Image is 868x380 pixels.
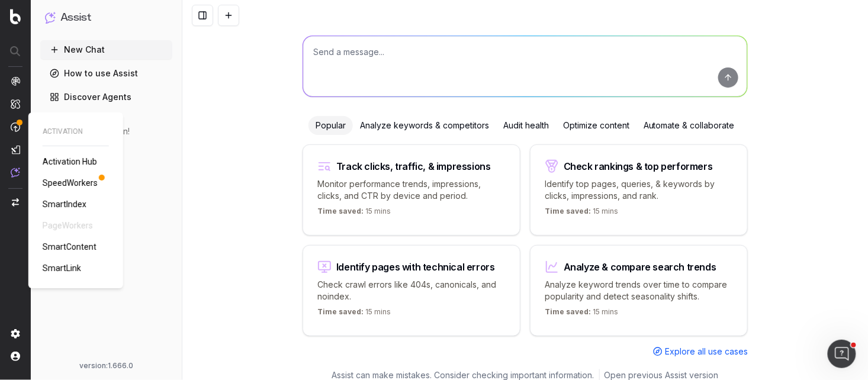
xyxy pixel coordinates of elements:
[40,64,172,83] a: How to use Assist
[317,207,391,221] p: 15 mins
[43,177,102,189] a: SpeedWorkers
[828,340,856,368] iframe: Intercom live chat
[545,279,733,302] p: Analyze keyword trends over time to compare popularity and detect seasonality shifts.
[564,162,713,171] div: Check rankings & top performers
[43,178,98,188] span: SpeedWorkers
[545,207,591,215] span: Time saved:
[545,307,618,321] p: 15 mins
[43,241,101,253] a: SmartContent
[43,198,91,210] a: SmartIndex
[11,352,20,361] img: My account
[43,263,81,273] span: SmartLink
[12,198,19,207] img: Switch project
[60,9,91,26] h1: Assist
[43,156,102,168] a: Activation Hub
[43,127,109,136] span: ACTIVATION
[43,262,86,274] a: SmartLink
[317,279,506,302] p: Check crawl errors like 404s, canonicals, and noindex.
[336,162,491,171] div: Track clicks, traffic, & impressions
[353,116,496,135] div: Analyze keywords & competitors
[336,262,495,272] div: Identify pages with technical errors
[308,116,353,135] div: Popular
[545,207,618,221] p: 15 mins
[317,178,506,202] p: Monitor performance trends, impressions, clicks, and CTR by device and period.
[43,199,86,209] span: SmartIndex
[10,9,21,24] img: Botify logo
[564,262,716,272] div: Analyze & compare search trends
[545,307,591,316] span: Time saved:
[43,157,97,166] span: Activation Hub
[545,178,733,202] p: Identify top pages, queries, & keywords by clicks, impressions, and rank.
[636,116,742,135] div: Automate & collaborate
[11,99,20,109] img: Intelligence
[43,242,97,252] span: SmartContent
[496,116,556,135] div: Audit health
[11,329,20,339] img: Setting
[11,76,20,86] img: Analytics
[11,145,20,154] img: Studio
[45,9,168,26] button: Assist
[45,12,56,23] img: Assist
[11,122,20,132] img: Activation
[11,168,20,178] img: Assist
[40,88,172,107] a: Discover Agents
[317,307,364,316] span: Time saved:
[665,346,748,358] span: Explore all use cases
[317,207,364,215] span: Time saved:
[653,346,748,358] a: Explore all use cases
[45,361,168,371] div: version: 1.666.0
[40,40,172,59] button: New Chat
[556,116,636,135] div: Optimize content
[317,307,391,321] p: 15 mins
